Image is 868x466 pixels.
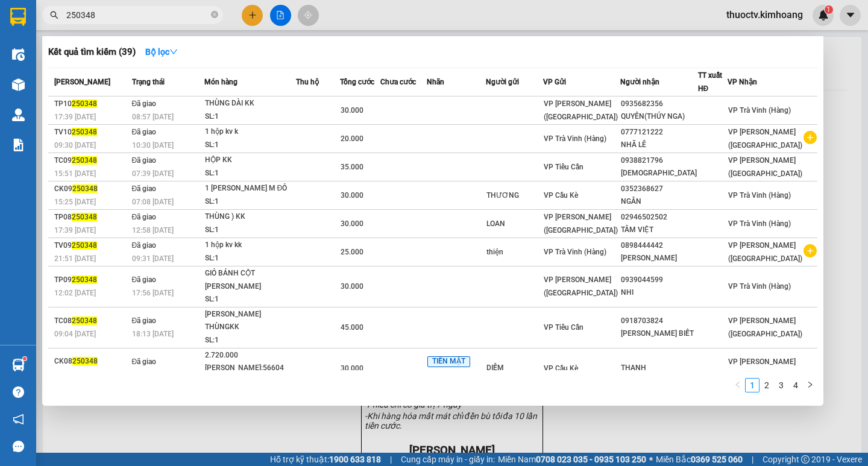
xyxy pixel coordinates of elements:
[774,378,788,392] li: 3
[734,381,741,388] span: left
[13,414,24,425] span: notification
[486,246,542,259] div: thiện
[341,219,363,228] span: 30.000
[621,195,697,208] div: NGÂN
[132,141,174,150] span: 10:30 [DATE]
[72,316,97,325] span: 250348
[544,134,606,143] span: VP Trà Vinh (Hàng)
[132,316,157,325] span: Đã giao
[728,357,802,379] span: VP [PERSON_NAME] ([GEOGRAPHIC_DATA])
[621,327,697,340] div: [PERSON_NAME] BIẾT
[54,78,110,86] span: [PERSON_NAME]
[728,191,791,200] span: VP Trà Vinh (Hàng)
[211,10,218,21] span: close-circle
[54,355,128,368] div: CK08
[54,98,128,110] div: TP10
[132,241,157,250] span: Đã giao
[728,219,791,228] span: VP Trà Vinh (Hàng)
[132,156,157,165] span: Đã giao
[807,381,814,388] span: right
[205,97,295,110] div: THÙNG DÀI KK
[54,198,96,206] span: 15:25 [DATE]
[31,78,134,90] span: K [PERSON_NAME] DẬP
[205,182,295,195] div: 1 [PERSON_NAME] M ĐỎ
[34,52,117,63] span: VP Trà Vinh (Hàng)
[72,184,98,193] span: 250348
[621,126,697,139] div: 0777121222
[728,241,802,263] span: VP [PERSON_NAME] ([GEOGRAPHIC_DATA])
[621,224,697,236] div: TÂM VIỆT
[204,78,237,86] span: Món hàng
[211,11,218,18] span: close-circle
[13,386,24,398] span: question-circle
[486,362,542,374] div: DIỄM
[544,248,606,256] span: VP Trà Vinh (Hàng)
[54,183,128,195] div: CK09
[48,46,136,58] h3: Kết quả tìm kiếm ( 39 )
[54,315,128,327] div: TC08
[745,378,759,392] li: 1
[5,65,149,77] span: 0935682356 -
[54,330,96,338] span: 09:04 [DATE]
[728,78,757,86] span: VP Nhận
[54,254,96,263] span: 21:51 [DATE]
[5,24,176,46] p: GỬI:
[12,139,25,151] img: solution-icon
[54,154,128,167] div: TC09
[728,156,802,178] span: VP [PERSON_NAME] ([GEOGRAPHIC_DATA])
[205,224,295,237] div: SL: 1
[145,47,178,57] strong: Bộ lọc
[728,128,802,150] span: VP [PERSON_NAME] ([GEOGRAPHIC_DATA])
[23,357,27,361] sup: 1
[205,308,295,334] div: [PERSON_NAME] THÙNGKK
[205,195,295,209] div: SL: 1
[621,286,697,299] div: NHI
[205,125,295,139] div: 1 hộp kv k
[132,289,174,297] span: 17:56 [DATE]
[205,154,295,167] div: HỘP KK
[40,7,140,18] strong: BIÊN NHẬN GỬI HÀNG
[205,267,295,293] div: GIỎ BÁNH CỘT [PERSON_NAME]
[760,379,773,392] a: 2
[621,98,697,110] div: 0935682356
[621,154,697,167] div: 0938821796
[728,282,791,291] span: VP Trà Vinh (Hàng)
[205,110,295,124] div: SL: 1
[621,252,697,265] div: [PERSON_NAME]
[54,126,128,139] div: TV10
[621,274,697,286] div: 0939044599
[136,42,187,61] button: Bộ lọcdown
[54,169,96,178] span: 15:51 [DATE]
[205,210,295,224] div: THÙNG ) KK
[543,78,566,86] span: VP Gửi
[132,213,157,221] span: Đã giao
[72,357,98,365] span: 250348
[54,239,128,252] div: TV09
[698,71,722,93] span: TT xuất HĐ
[132,99,157,108] span: Đã giao
[728,106,791,115] span: VP Trà Vinh (Hàng)
[72,99,97,108] span: 250348
[621,139,697,151] div: NHÃ LÊ
[5,78,134,90] span: GIAO:
[621,183,697,195] div: 0352368627
[804,131,817,144] span: plus-circle
[205,293,295,306] div: SL: 1
[66,8,209,22] input: Tìm tên, số ĐT hoặc mã đơn
[341,248,363,256] span: 25.000
[132,184,157,193] span: Đã giao
[64,65,149,77] span: QUYÊN(THÚY NGA)
[621,110,697,123] div: QUYÊN(THÚY NGA)
[544,276,618,297] span: VP [PERSON_NAME] ([GEOGRAPHIC_DATA])
[10,8,26,26] img: logo-vxr
[621,239,697,252] div: 0898444442
[544,364,578,373] span: VP Cầu Kè
[486,218,542,230] div: LOAN
[341,364,363,373] span: 30.000
[72,128,97,136] span: 250348
[205,252,295,265] div: SL: 1
[341,323,363,332] span: 45.000
[341,191,363,200] span: 30.000
[132,113,174,121] span: 08:57 [DATE]
[205,139,295,152] div: SL: 1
